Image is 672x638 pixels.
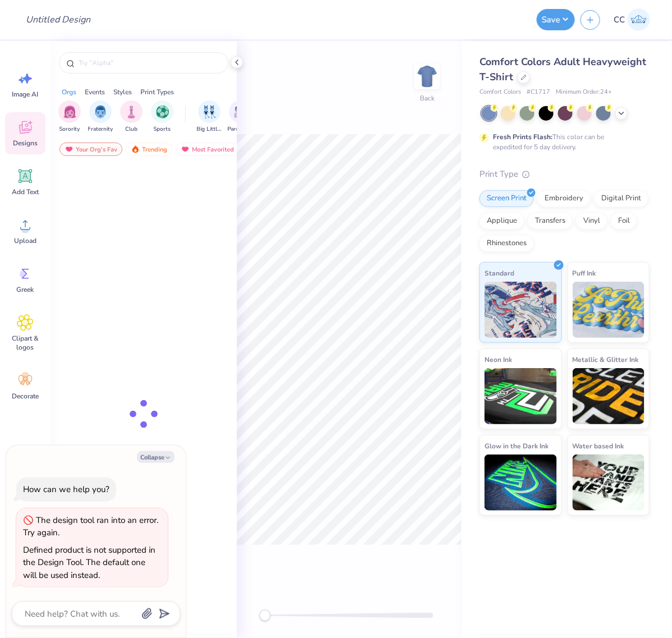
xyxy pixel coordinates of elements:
[537,9,575,30] button: Save
[203,105,216,118] img: Big Little Reveal Image
[420,93,435,103] div: Back
[484,455,557,511] img: Glow in the Dark Ink
[493,132,631,152] div: This color can be expedited for 5 day delivery.
[7,334,44,352] span: Clipart & logos
[573,455,645,511] img: Water based Ink
[176,143,239,156] div: Most Favorited
[528,213,573,230] div: Transfers
[227,100,253,134] button: filter button
[58,100,81,134] button: filter button
[196,125,222,134] span: Big Little Reveal
[479,190,534,207] div: Screen Print
[58,100,81,134] div: filter for Sorority
[479,213,524,230] div: Applique
[140,87,174,97] div: Print Types
[479,55,646,84] span: Comfort Colors Adult Heavyweight T-Shirt
[234,105,247,118] img: Parent's Weekend Image
[416,65,438,88] img: Back
[62,87,76,97] div: Orgs
[484,267,514,279] span: Standard
[94,105,107,118] img: Fraternity Image
[479,168,650,181] div: Print Type
[60,143,122,156] div: Your Org's Fav
[594,190,648,207] div: Digital Print
[131,145,140,153] img: trending.gif
[484,282,557,338] img: Standard
[60,125,80,134] span: Sorority
[479,235,534,252] div: Rhinestones
[484,354,512,365] span: Neon Ink
[12,187,39,196] span: Add Text
[12,392,39,401] span: Decorate
[576,213,607,230] div: Vinyl
[556,88,612,97] span: Minimum Order: 24 +
[573,440,624,452] span: Water based Ink
[17,285,34,294] span: Greek
[493,132,552,141] strong: Fresh Prints Flash:
[88,125,113,134] span: Fraternity
[156,105,169,118] img: Sports Image
[13,139,38,148] span: Designs
[120,100,143,134] div: filter for Club
[573,368,645,424] img: Metallic & Glitter Ink
[17,8,99,31] input: Untitled Design
[63,105,76,118] img: Sorority Image
[611,213,637,230] div: Foil
[227,125,253,134] span: Parent's Weekend
[77,57,221,68] input: Try "Alpha"
[537,190,591,207] div: Embroidery
[88,100,113,134] button: filter button
[65,145,74,153] img: most_fav.gif
[23,515,158,539] div: The design tool ran into an error. Try again.
[151,100,173,134] button: filter button
[125,125,138,134] span: Club
[23,544,156,581] div: Defined product is not supported in the Design Tool. The default one will be used instead.
[628,8,650,31] img: Cyril Cabanete
[126,143,172,156] div: Trending
[137,451,175,463] button: Collapse
[573,267,596,279] span: Puff Ink
[614,13,625,26] span: CC
[154,125,171,134] span: Sports
[527,88,550,97] span: # C1717
[484,368,557,424] img: Neon Ink
[609,8,655,31] a: CC
[85,87,105,97] div: Events
[573,354,639,365] span: Metallic & Glitter Ink
[484,440,548,452] span: Glow in the Dark Ink
[113,87,132,97] div: Styles
[227,100,253,134] div: filter for Parent's Weekend
[88,100,113,134] div: filter for Fraternity
[125,105,138,118] img: Club Image
[196,100,222,134] div: filter for Big Little Reveal
[120,100,143,134] button: filter button
[196,100,222,134] button: filter button
[259,610,271,621] div: Accessibility label
[151,100,173,134] div: filter for Sports
[479,88,521,97] span: Comfort Colors
[23,484,109,495] div: How can we help you?
[573,282,645,338] img: Puff Ink
[181,145,190,153] img: most_fav.gif
[14,236,36,245] span: Upload
[12,90,39,99] span: Image AI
